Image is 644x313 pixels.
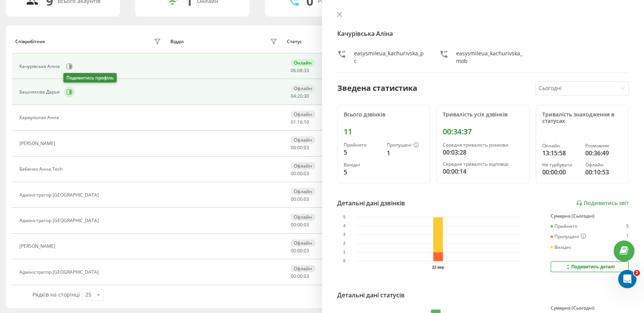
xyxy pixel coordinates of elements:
[551,245,571,250] div: Вихідні
[337,29,629,38] h4: Качурівська Аліна
[585,148,622,158] div: 00:36:49
[291,221,296,228] span: 00
[297,273,303,279] span: 00
[304,67,309,74] span: 33
[443,111,523,118] div: Тривалість усіх дзвінків
[291,197,309,202] div: : :
[15,39,45,44] div: Співробітник
[304,273,309,279] span: 03
[291,93,296,99] span: 04
[304,93,309,99] span: 30
[443,161,523,167] div: Середня тривалість відповіді
[291,188,315,195] div: Офлайн
[297,93,303,99] span: 20
[542,111,622,124] div: Тривалість знаходження в статусах
[291,265,315,272] div: Офлайн
[297,196,303,202] span: 00
[551,213,629,219] div: Сумарно (Сьогодні)
[343,242,346,246] text: 2
[576,200,629,207] a: Подивитись звіт
[343,215,346,219] text: 5
[626,234,629,240] div: 1
[291,162,315,169] div: Офлайн
[343,233,346,237] text: 3
[456,50,526,65] div: easysmileua_kachurivska_mob
[291,247,296,254] span: 00
[585,162,622,168] div: Офлайн
[337,290,405,300] div: Детальні дані статусів
[551,224,577,229] div: Прийнято
[337,82,417,94] div: Зведена статистика
[19,269,101,275] div: Адміністратор [GEOGRAPHIC_DATA]
[634,270,640,276] span: 2
[291,213,315,221] div: Офлайн
[304,144,309,151] span: 03
[344,127,424,136] div: 11
[297,170,303,177] span: 00
[287,39,302,44] div: Статус
[626,224,629,229] div: 5
[343,224,346,228] text: 4
[585,143,622,148] div: Розмовляє
[443,148,523,157] div: 00:03:28
[63,73,117,82] div: Подивитись профіль
[291,111,315,118] div: Офлайн
[19,89,62,95] div: Башнякова Дарья
[344,168,381,177] div: 5
[291,239,315,247] div: Офлайн
[291,222,309,227] div: : :
[297,247,303,254] span: 00
[542,168,579,177] div: 00:00:00
[337,198,405,208] div: Детальні дані дзвінків
[343,250,346,255] text: 1
[344,162,381,168] div: Вихідні
[170,39,184,44] div: Відділ
[542,162,579,168] div: Не турбувати
[304,196,309,202] span: 03
[551,305,629,311] div: Сумарно (Сьогодні)
[291,85,315,92] div: Офлайн
[542,148,579,158] div: 13:15:58
[291,67,296,74] span: 06
[291,144,296,151] span: 00
[19,244,57,249] div: [PERSON_NAME]
[344,142,381,148] div: Прийнято
[291,145,309,150] div: : :
[443,142,523,148] div: Середня тривалість розмови
[551,234,586,240] div: Пропущені
[291,273,296,279] span: 00
[304,119,309,125] span: 10
[565,264,615,270] div: Подивитись деталі
[19,218,101,223] div: Адміністратор [GEOGRAPHIC_DATA]
[19,64,62,69] div: Качурівська Аліна
[291,274,309,279] div: : :
[387,142,424,148] div: Пропущені
[618,270,636,288] iframe: Intercom live chat
[19,192,101,198] div: Адміністратор [GEOGRAPHIC_DATA]
[291,136,315,144] div: Офлайн
[291,59,315,66] div: Онлайн
[344,111,424,118] div: Всього дзвінків
[291,196,296,202] span: 00
[551,261,629,272] button: Подивитись деталі
[291,248,309,253] div: : :
[304,221,309,228] span: 03
[85,291,91,298] div: 25
[291,119,296,125] span: 01
[19,166,64,172] div: Бабенко Анна Tech
[443,167,523,176] div: 00:00:14
[542,143,579,148] div: Онлайн
[297,221,303,228] span: 00
[387,148,424,158] div: 1
[343,259,346,263] text: 0
[291,171,309,176] div: : :
[585,168,622,177] div: 00:10:53
[291,68,309,73] div: : :
[291,119,309,125] div: : :
[291,94,309,99] div: : :
[297,67,303,74] span: 08
[304,170,309,177] span: 03
[344,148,381,157] div: 5
[432,265,444,269] text: 22 вер
[443,127,523,136] div: 00:34:37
